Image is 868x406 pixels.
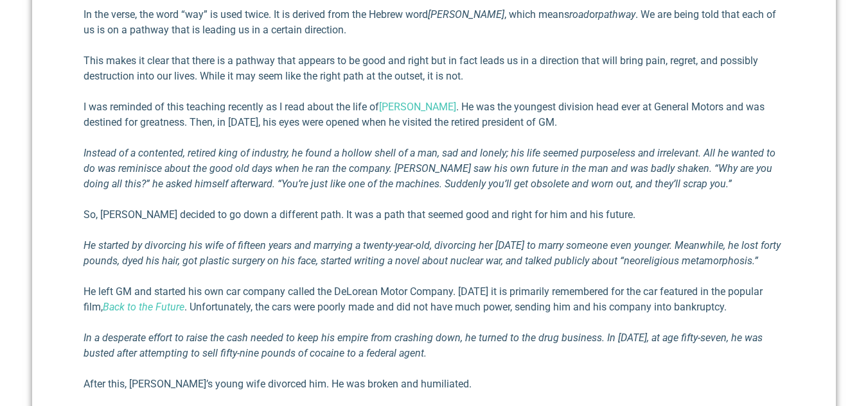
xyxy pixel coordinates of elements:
[84,332,763,359] em: In a desperate effort to raise the cash needed to keep his empire from crashing down, he turned t...
[84,376,784,392] p: After this, [PERSON_NAME]’s young wife divorced him. He was broken and humiliated.
[84,147,775,190] em: Instead of a contented, retired king of industry, he found a hollow shell of a man, sad and lonel...
[84,207,784,223] p: So, [PERSON_NAME] decided to go down a different path. It was a path that seemed good and right f...
[84,99,784,130] p: I was reminded of this teaching recently as I read about the life of . He was the youngest divisi...
[569,8,589,21] em: road
[428,8,504,21] em: [PERSON_NAME]
[103,301,184,313] a: Back to the Future
[84,284,784,315] p: He left GM and started his own car company called the DeLorean Motor Company. [DATE] it is primar...
[379,101,456,113] a: [PERSON_NAME]
[84,239,781,267] em: He started by divorcing his wife of fifteen years and marrying a twenty-year-old, divorcing her [...
[598,8,635,21] em: pathway
[84,7,784,38] p: In the verse, the word “way” is used twice. It is derived from the Hebrew word , which means or ....
[84,53,784,84] p: This makes it clear that there is a pathway that appears to be good and right but in fact leads u...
